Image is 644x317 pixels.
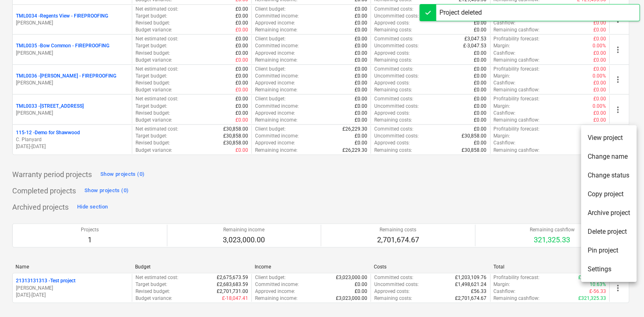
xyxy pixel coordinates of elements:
[581,147,637,166] li: Change name
[581,222,637,241] li: Delete project
[581,260,637,279] li: Settings
[581,241,637,260] li: Pin project
[581,129,637,147] li: View project
[603,278,644,317] iframe: Chat Widget
[440,8,482,18] div: Project deleted
[581,204,637,222] li: Archive project
[581,166,637,185] li: Change status
[581,185,637,204] li: Copy project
